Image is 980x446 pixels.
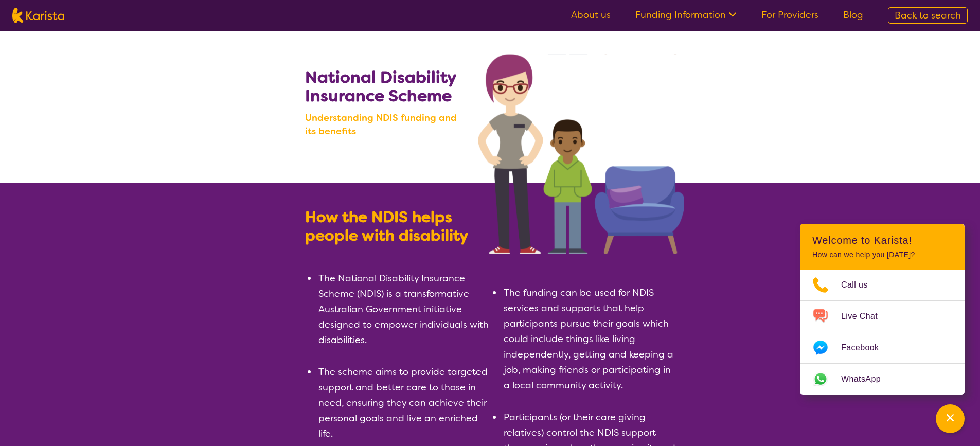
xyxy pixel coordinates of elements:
span: Live Chat [841,309,890,324]
span: Facebook [841,340,891,355]
a: Web link opens in a new tab. [800,364,965,395]
b: How the NDIS helps people with disability [305,207,468,246]
span: Call us [841,277,880,293]
b: National Disability Insurance Scheme [305,66,456,106]
li: The funding can be used for NDIS services and supports that help participants pursue their goals ... [503,285,675,393]
h2: Welcome to Karista! [812,234,952,246]
div: Channel Menu [800,224,965,395]
li: The National Disability Insurance Scheme (NDIS) is a transformative Australian Government initiat... [317,271,490,348]
img: Karista logo [12,8,64,23]
span: Back to search [895,9,961,22]
p: How can we help you [DATE]? [812,251,952,259]
a: Funding Information [635,9,737,21]
img: Search NDIS services with Karista [478,54,684,254]
b: Understanding NDIS funding and its benefits [305,111,469,138]
span: WhatsApp [841,371,893,387]
ul: Choose channel [800,270,965,395]
li: The scheme aims to provide targeted support and better care to those in need, ensuring they can a... [317,364,490,441]
a: Back to search [888,7,968,24]
a: Blog [843,9,863,21]
a: About us [571,9,611,21]
button: Channel Menu [936,404,965,433]
a: For Providers [761,9,818,21]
